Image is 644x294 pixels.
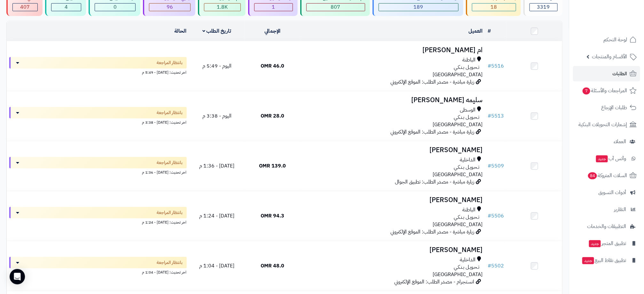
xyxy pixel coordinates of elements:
[460,106,475,114] span: الوسطى
[433,171,483,178] span: [GEOGRAPHIC_DATA]
[614,137,626,146] span: العملاء
[573,32,640,47] a: لوحة التحكم
[175,27,187,35] a: الحالة
[573,253,640,268] a: تطبيق نقاط البيعجديد
[65,3,68,11] span: 4
[202,112,232,120] span: اليوم - 3:38 م
[598,188,626,197] span: أدوات التسويق
[331,3,341,11] span: 807
[612,69,627,78] span: الطلبات
[13,4,37,11] div: 407
[588,172,597,179] span: 84
[488,162,504,170] a: #5509
[588,239,626,248] span: تطبيق المتجر
[488,62,491,70] span: #
[9,218,187,225] div: اخر تحديث: [DATE] - 1:24 م
[587,222,626,231] span: التطبيقات والخدمات
[488,112,504,120] a: #5513
[573,168,640,183] a: السلات المتروكة84
[199,212,234,220] span: [DATE] - 1:24 م
[204,4,240,11] div: 1797
[488,112,491,120] span: #
[261,262,284,270] span: 48.0 OMR
[157,159,183,166] span: بانتظار المراجعة
[488,212,504,220] a: #5506
[395,178,474,186] span: زيارة مباشرة - مصدر الطلب: تطبيق الجوال
[259,162,286,170] span: 139.0 OMR
[601,103,627,112] span: طلبات الإرجاع
[454,264,479,271] span: تـحـويـل بـنـكـي
[488,262,491,270] span: #
[578,120,627,129] span: إشعارات التحويلات البنكية
[573,236,640,251] a: تطبيق المتجرجديد
[217,3,228,11] span: 1.8K
[433,71,483,78] span: [GEOGRAPHIC_DATA]
[488,62,504,70] a: #5516
[582,257,594,264] span: جديد
[394,278,474,286] span: انستجرام - مصدر الطلب: الموقع الإلكتروني
[573,151,640,166] a: وآتس آبجديد
[202,62,232,70] span: اليوم - 5:49 م
[592,52,627,61] span: الأقسام والمنتجات
[488,262,504,270] a: #5502
[573,100,640,115] a: طلبات الإرجاع
[582,86,627,95] span: المراجعات والأسئلة
[614,205,626,214] span: التقارير
[199,162,234,170] span: [DATE] - 1:36 م
[9,168,187,175] div: اخر تحديث: [DATE] - 1:36 م
[573,83,640,98] a: المراجعات والأسئلة7
[573,185,640,200] a: أدوات التسويق
[589,240,601,247] span: جديد
[303,46,483,54] h3: ام [PERSON_NAME]
[583,87,590,94] span: 7
[587,171,627,180] span: السلات المتروكة
[9,69,187,75] div: اخر تحديث: [DATE] - 5:49 م
[51,4,81,11] div: 4
[255,4,293,11] div: 1
[202,27,232,35] a: تاريخ الطلب
[573,66,640,81] a: الطلبات
[488,162,491,170] span: #
[157,110,183,116] span: بانتظار المراجعة
[149,4,191,11] div: 96
[157,60,183,66] span: بانتظار المراجعة
[303,196,483,204] h3: [PERSON_NAME]
[307,4,365,11] div: 807
[454,214,479,221] span: تـحـويـل بـنـكـي
[261,112,284,120] span: 28.0 OMR
[9,268,187,275] div: اخر تحديث: [DATE] - 1:04 م
[433,271,483,278] span: [GEOGRAPHIC_DATA]
[573,219,640,234] a: التطبيقات والخدمات
[601,18,638,31] img: logo-2.png
[9,118,187,125] div: اخر تحديث: [DATE] - 3:38 م
[303,96,483,104] h3: سليمه [PERSON_NAME]
[472,4,516,11] div: 18
[488,212,491,220] span: #
[20,3,30,11] span: 407
[488,27,491,35] a: #
[454,114,479,121] span: تـحـويـل بـنـكـي
[460,156,475,164] span: الداخلية
[261,212,284,220] span: 94.3 OMR
[462,206,475,214] span: الباطنة
[10,269,25,284] div: Open Intercom Messenger
[573,117,640,132] a: إشعارات التحويلات البنكية
[264,27,280,35] a: الإجمالي
[573,134,640,149] a: العملاء
[157,209,183,216] span: بانتظار المراجعة
[433,121,483,128] span: [GEOGRAPHIC_DATA]
[303,246,483,254] h3: [PERSON_NAME]
[114,3,117,11] span: 0
[454,164,479,171] span: تـحـويـل بـنـكـي
[537,3,550,11] span: 3319
[491,3,497,11] span: 18
[468,27,483,35] a: العميل
[595,154,626,163] span: وآتس آب
[157,259,183,266] span: بانتظار المراجعة
[379,4,459,11] div: 189
[167,3,173,11] span: 96
[390,78,474,86] span: زيارة مباشرة - مصدر الطلب: الموقع الإلكتروني
[95,4,135,11] div: 0
[603,35,627,44] span: لوحة التحكم
[460,256,475,264] span: الداخلية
